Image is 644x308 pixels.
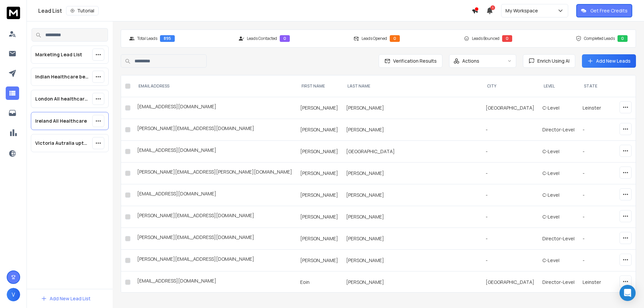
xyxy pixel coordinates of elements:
[296,184,342,206] td: [PERSON_NAME]
[342,97,482,119] td: [PERSON_NAME]
[482,141,538,163] td: -
[137,36,157,41] p: Total Leads
[538,184,579,206] td: C-Level
[342,141,482,163] td: [GEOGRAPHIC_DATA]
[462,58,479,64] p: Actions
[35,140,90,146] p: Victoria Autralia upto 25
[590,7,628,14] p: Get Free Credits
[582,54,636,68] button: Add New Leads
[137,125,292,134] div: [PERSON_NAME][EMAIL_ADDRESS][DOMAIN_NAME]
[538,228,579,250] td: Director-Level
[342,206,482,228] td: [PERSON_NAME]
[296,228,342,250] td: [PERSON_NAME]
[482,184,538,206] td: -
[160,35,175,42] div: 895
[482,250,538,271] td: -
[579,228,637,250] td: -
[296,271,342,293] td: Eoin
[247,36,277,41] p: Leads Contacted
[342,184,482,206] td: [PERSON_NAME]
[535,58,570,64] span: Enrich Using AI
[7,288,20,301] button: V
[579,119,637,141] td: -
[296,250,342,271] td: [PERSON_NAME]
[296,75,342,97] th: FIRST NAME
[538,119,579,141] td: Director-Level
[35,118,87,124] p: Ireland All Healthcare
[133,75,296,97] th: EMAIL ADDRESS
[35,51,82,58] p: Marketing Lead List
[35,73,90,80] p: Indian Healthcare below 25 all
[137,212,292,222] div: [PERSON_NAME][EMAIL_ADDRESS][DOMAIN_NAME]
[482,97,538,119] td: [GEOGRAPHIC_DATA]
[482,228,538,250] td: -
[482,119,538,141] td: -
[137,103,292,113] div: [EMAIL_ADDRESS][DOMAIN_NAME]
[538,97,579,119] td: C-Level
[482,163,538,184] td: -
[579,184,637,206] td: -
[538,75,579,97] th: level
[482,206,538,228] td: -
[587,58,631,64] a: Add New Leads
[35,96,90,102] p: London All healthcare under 25
[579,271,637,293] td: Leinster
[137,147,292,156] div: [EMAIL_ADDRESS][DOMAIN_NAME]
[137,169,292,178] div: [PERSON_NAME][EMAIL_ADDRESS][PERSON_NAME][DOMAIN_NAME]
[472,36,499,41] p: Leads Bounced
[490,5,495,10] span: 1
[576,4,632,17] button: Get Free Credits
[342,119,482,141] td: [PERSON_NAME]
[482,75,538,97] th: city
[538,163,579,184] td: C-Level
[538,250,579,271] td: C-Level
[342,228,482,250] td: [PERSON_NAME]
[390,35,400,42] div: 0
[342,75,482,97] th: LAST NAME
[137,234,292,243] div: [PERSON_NAME][EMAIL_ADDRESS][DOMAIN_NAME]
[296,97,342,119] td: [PERSON_NAME]
[579,250,637,271] td: -
[523,54,575,68] button: Enrich Using AI
[296,119,342,141] td: [PERSON_NAME]
[36,292,96,305] button: Add New Lead List
[296,141,342,163] td: [PERSON_NAME]
[296,163,342,184] td: [PERSON_NAME]
[579,75,637,97] th: state
[538,141,579,163] td: C-Level
[137,190,292,200] div: [EMAIL_ADDRESS][DOMAIN_NAME]
[482,271,538,293] td: [GEOGRAPHIC_DATA]
[342,271,482,293] td: [PERSON_NAME]
[579,97,637,119] td: Leinster
[579,206,637,228] td: -
[584,36,615,41] p: Completed Leads
[538,206,579,228] td: C-Level
[280,35,290,42] div: 0
[342,163,482,184] td: [PERSON_NAME]
[38,6,472,15] div: Lead List
[618,35,628,42] div: 0
[296,206,342,228] td: [PERSON_NAME]
[379,54,442,68] button: Verification Results
[579,141,637,163] td: -
[538,271,579,293] td: Director-Level
[620,285,636,301] div: Open Intercom Messenger
[579,163,637,184] td: -
[137,278,292,287] div: [EMAIL_ADDRESS][DOMAIN_NAME]
[505,7,541,14] p: My Workspace
[342,250,482,271] td: [PERSON_NAME]
[66,6,99,15] button: Tutorial
[390,58,437,64] span: Verification Results
[502,35,512,42] div: 0
[362,36,387,41] p: Leads Opened
[137,256,292,265] div: [PERSON_NAME][EMAIL_ADDRESS][DOMAIN_NAME]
